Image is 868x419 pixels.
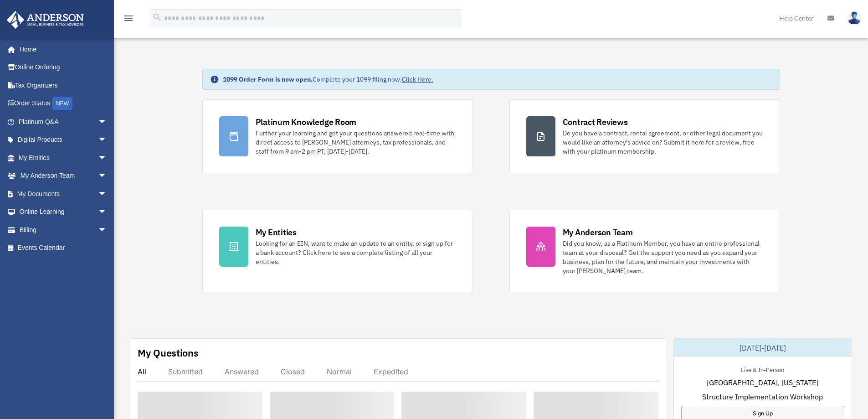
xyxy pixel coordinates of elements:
[509,99,780,173] a: Contract Reviews Do you have a contract, rental agreement, or other legal document you would like...
[509,210,780,292] a: My Anderson Team Did you know, as a Platinum Member, you have an entire professional team at your...
[225,367,259,376] div: Answered
[98,113,116,131] span: arrow_drop_down
[223,75,433,84] div: Complete your 1099 filing now.
[6,239,121,257] a: Events Calendar
[6,221,121,239] a: Billingarrow_drop_down
[98,131,116,150] span: arrow_drop_down
[281,367,305,376] div: Closed
[256,129,456,156] div: Further your learning and get your questions answered real-time with direct access to [PERSON_NAM...
[327,367,352,376] div: Normal
[563,129,763,156] div: Do you have a contract, rental agreement, or other legal document you would like an attorney's ad...
[138,346,199,360] div: My Questions
[563,227,633,238] div: My Anderson Team
[702,391,823,402] span: Structure Implementation Workshop
[6,131,121,149] a: Digital Productsarrow_drop_down
[6,185,121,203] a: My Documentsarrow_drop_down
[674,339,852,357] div: [DATE]-[DATE]
[6,149,121,167] a: My Entitiesarrow_drop_down
[707,377,818,388] span: [GEOGRAPHIC_DATA], [US_STATE]
[6,167,121,185] a: My Anderson Teamarrow_drop_down
[98,221,116,239] span: arrow_drop_down
[402,75,433,83] a: Click Here.
[734,364,791,374] div: Live & In-Person
[52,97,72,110] div: NEW
[6,203,121,221] a: Online Learningarrow_drop_down
[563,116,628,128] div: Contract Reviews
[256,227,297,238] div: My Entities
[152,12,162,22] i: search
[98,185,116,203] span: arrow_drop_down
[98,149,116,167] span: arrow_drop_down
[847,11,861,25] img: User Pic
[138,367,146,376] div: All
[6,76,121,94] a: Tax Organizers
[202,210,473,292] a: My Entities Looking for an EIN, want to make an update to an entity, or sign up for a bank accoun...
[256,239,456,266] div: Looking for an EIN, want to make an update to an entity, or sign up for a bank account? Click her...
[6,94,121,113] a: Order StatusNEW
[4,11,87,29] img: Anderson Advisors Platinum Portal
[202,99,473,173] a: Platinum Knowledge Room Further your learning and get your questions answered real-time with dire...
[223,75,313,83] strong: 1099 Order Form is now open.
[6,58,121,77] a: Online Ordering
[123,13,134,24] i: menu
[563,239,763,275] div: Did you know, as a Platinum Member, you have an entire professional team at your disposal? Get th...
[256,116,357,128] div: Platinum Knowledge Room
[98,167,116,186] span: arrow_drop_down
[168,367,203,376] div: Submitted
[6,113,121,131] a: Platinum Q&Aarrow_drop_down
[123,16,134,24] a: menu
[374,367,408,376] div: Expedited
[6,40,116,58] a: Home
[98,203,116,222] span: arrow_drop_down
